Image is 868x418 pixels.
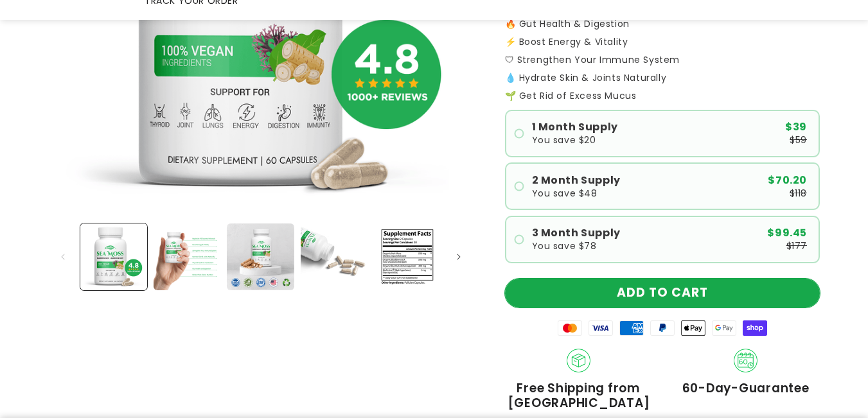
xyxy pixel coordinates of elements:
[682,381,810,396] span: 60-Day-Guarantee
[790,189,807,198] span: $118
[532,122,618,132] span: 1 Month Supply
[374,223,441,290] button: Load image 5 in gallery view
[786,241,807,250] span: $177
[532,241,597,250] span: You save $78
[567,349,591,373] img: Shipping.png
[445,243,473,271] button: Slide right
[505,279,820,308] button: ADD TO CART
[767,228,807,238] span: $99.45
[505,381,653,411] span: Free Shipping from [GEOGRAPHIC_DATA]
[80,223,147,290] button: Load image 1 in gallery view
[154,223,220,290] button: Load image 2 in gallery view
[227,223,294,290] button: Load image 3 in gallery view
[532,228,621,238] span: 3 Month Supply
[790,135,807,144] span: $59
[785,122,807,132] span: $39
[301,223,368,290] button: Load image 4 in gallery view
[49,243,77,271] button: Slide left
[532,175,621,186] span: 2 Month Supply
[532,189,598,198] span: You save $48
[734,349,758,373] img: 60_day_Guarantee.png
[505,91,820,100] p: 🌱 Get Rid of Excess Mucus
[532,135,596,144] span: You save $20
[768,175,807,186] span: $70.20
[505,19,820,82] p: 🔥 Gut Health & Digestion ⚡️ Boost Energy & Vitality 🛡 Strengthen Your Immune System 💧 Hydrate Ski...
